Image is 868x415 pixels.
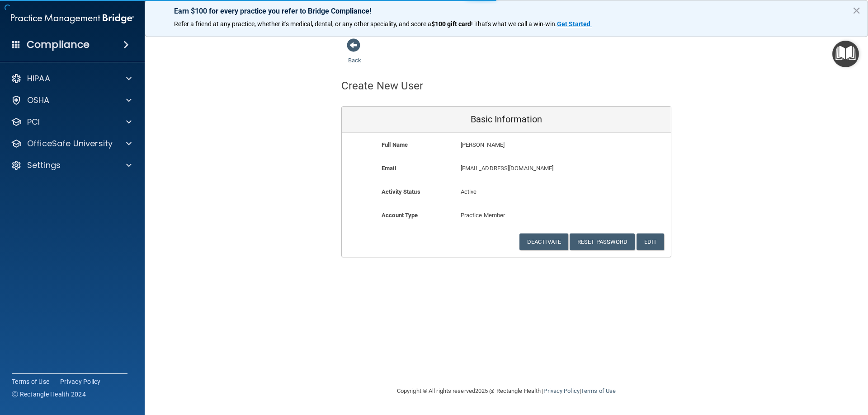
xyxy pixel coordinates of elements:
[519,233,568,250] button: Deactivate
[60,377,101,386] a: Privacy Policy
[27,160,61,171] p: Settings
[382,141,408,148] b: Full Name
[543,387,579,394] a: Privacy Policy
[382,165,396,172] b: Email
[11,160,132,171] a: Settings
[581,387,616,394] a: Terms of Use
[461,210,552,221] p: Practice Member
[348,46,361,64] a: Back
[11,138,132,149] a: OfficeSafe University
[461,163,605,174] p: [EMAIL_ADDRESS][DOMAIN_NAME]
[832,41,859,67] button: Open Resource Center
[27,117,40,127] p: PCI
[11,9,134,28] img: PMB logo
[27,73,50,84] p: HIPAA
[382,188,420,195] b: Activity Status
[342,107,671,133] div: Basic Information
[557,20,590,28] strong: Get Started
[461,187,552,197] p: Active
[557,20,592,28] a: Get Started
[382,212,418,219] b: Account Type
[174,7,839,15] p: Earn $100 for every practice you refer to Bridge Compliance!
[637,233,664,250] button: Edit
[174,20,431,28] span: Refer a friend at any practice, whether it's medical, dental, or any other speciality, and score a
[12,390,86,399] span: Ⓒ Rectangle Health 2024
[461,140,605,150] p: [PERSON_NAME]
[11,117,132,127] a: PCI
[11,95,132,106] a: OSHA
[341,377,671,406] div: Copyright © All rights reserved 2025 @ Rectangle Health | |
[12,377,49,386] a: Terms of Use
[341,80,424,92] h4: Create New User
[852,3,861,18] button: Close
[27,138,113,149] p: OfficeSafe University
[11,73,132,84] a: HIPAA
[27,95,50,106] p: OSHA
[471,20,557,28] span: ! That's what we call a win-win.
[570,233,635,250] button: Reset Password
[27,38,90,51] h4: Compliance
[431,20,471,28] strong: $100 gift card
